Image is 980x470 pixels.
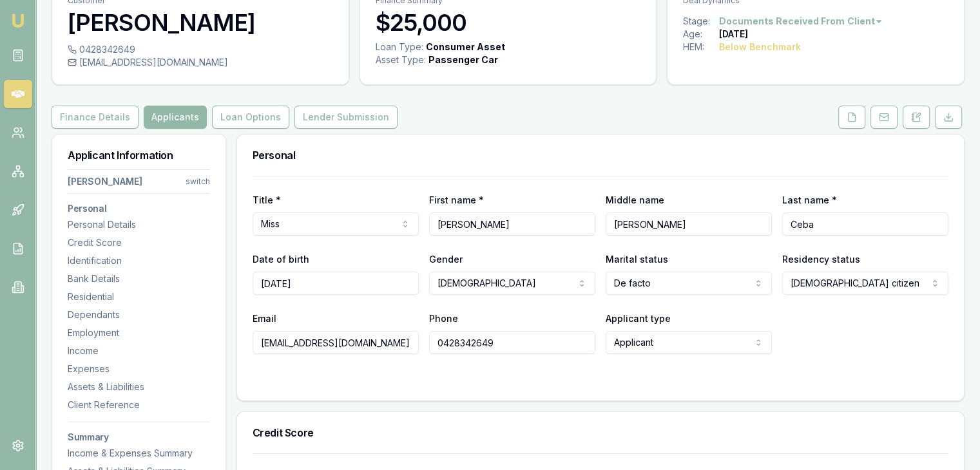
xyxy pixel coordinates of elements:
a: Lender Submission [292,106,400,129]
button: Applicants [144,106,207,129]
div: Stage: [683,15,719,28]
label: Middle name [606,194,664,205]
div: [DATE] [719,28,748,41]
div: Assets & Liabilities [68,381,210,393]
div: 0428342649 [68,43,333,56]
button: Lender Submission [294,106,398,129]
div: Age: [683,28,719,41]
img: emu-icon-u.png [10,13,26,28]
button: Finance Details [52,106,139,129]
div: Dependants [68,308,210,321]
button: Loan Options [212,106,289,129]
h3: [PERSON_NAME] [68,10,333,35]
div: switch [186,176,210,187]
div: Loan Type: [376,41,423,53]
div: Employment [68,326,210,339]
div: [EMAIL_ADDRESS][DOMAIN_NAME] [68,56,333,69]
div: Asset Type : [376,53,426,66]
a: Finance Details [52,106,141,129]
div: Identification [68,254,210,267]
label: Email [253,313,276,324]
div: Client Reference [68,399,210,411]
label: Gender [429,254,463,265]
label: Marital status [606,254,668,265]
div: Residential [68,290,210,303]
a: Loan Options [209,106,292,129]
a: Applicants [141,106,209,129]
h3: Applicant Information [68,150,210,160]
button: Documents Received From Client [719,15,883,28]
h3: Personal [253,150,948,160]
div: Below Benchmark [719,41,801,53]
div: [PERSON_NAME] [68,175,142,188]
div: Income & Expenses Summary [68,447,210,460]
div: Credit Score [68,236,210,249]
h3: $25,000 [376,10,641,35]
label: Date of birth [253,254,309,265]
div: Income [68,344,210,357]
div: Bank Details [68,272,210,285]
div: Personal Details [68,218,210,231]
div: Expenses [68,362,210,375]
div: HEM: [683,41,719,53]
label: Title * [253,194,281,205]
label: Applicant type [606,313,671,324]
input: DD/MM/YYYY [253,272,419,295]
label: Phone [429,313,458,324]
h3: Summary [68,433,210,442]
input: 0431 234 567 [429,331,595,354]
h3: Credit Score [253,428,948,438]
div: Passenger Car [428,53,498,66]
label: Last name * [782,194,837,205]
h3: Personal [68,204,210,213]
label: First name * [429,194,484,205]
div: Consumer Asset [426,41,505,53]
label: Residency status [782,254,860,265]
